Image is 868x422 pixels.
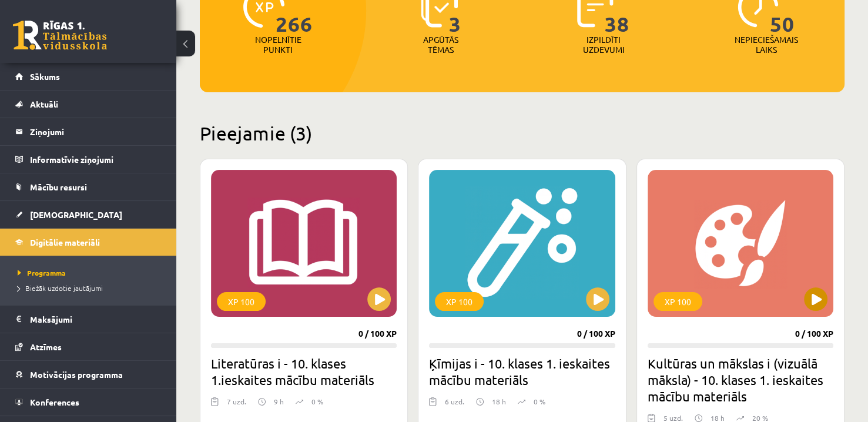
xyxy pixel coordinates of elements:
span: Mācību resursi [30,182,87,192]
legend: Maksājumi [30,306,162,333]
a: Aktuāli [15,91,162,118]
a: Digitālie materiāli [15,229,162,256]
h2: Ķīmijas i - 10. klases 1. ieskaites mācību materiāls [429,355,615,388]
a: Motivācijas programma [15,361,162,388]
a: Konferences [15,388,162,416]
p: Nepieciešamais laiks [735,35,798,55]
a: Maksājumi [15,306,162,333]
legend: Informatīvie ziņojumi [30,146,162,173]
a: Atzīmes [15,333,162,360]
p: 0 % [534,396,545,407]
span: Programma [18,268,66,277]
span: [DEMOGRAPHIC_DATA] [30,209,122,220]
span: Sākums [30,71,60,82]
h2: Literatūras i - 10. klases 1.ieskaites mācību materiāls [211,355,397,388]
div: 6 uzd. [445,396,464,414]
a: Ziņojumi [15,118,162,145]
p: 18 h [492,396,506,407]
span: Atzīmes [30,341,62,352]
span: Aktuāli [30,99,58,109]
a: Programma [18,267,165,278]
div: XP 100 [435,292,484,311]
a: Rīgas 1. Tālmācības vidusskola [13,21,107,50]
span: Digitālie materiāli [30,237,100,247]
p: Nopelnītie punkti [255,35,301,55]
h2: Pieejamie (3) [200,122,844,145]
p: 0 % [311,396,323,407]
p: Izpildīti uzdevumi [581,35,626,55]
a: Mācību resursi [15,173,162,200]
a: Informatīvie ziņojumi [15,146,162,173]
div: XP 100 [653,292,702,311]
p: Apgūtās tēmas [418,35,464,55]
legend: Ziņojumi [30,118,162,145]
a: Biežāk uzdotie jautājumi [18,283,165,293]
a: [DEMOGRAPHIC_DATA] [15,201,162,228]
p: 9 h [274,396,284,407]
span: Biežāk uzdotie jautājumi [18,283,103,293]
div: XP 100 [217,292,266,311]
span: Konferences [30,397,79,407]
div: 7 uzd. [227,396,246,414]
span: Motivācijas programma [30,369,123,380]
a: Sākums [15,63,162,90]
h2: Kultūras un mākslas i (vizuālā māksla) - 10. klases 1. ieskaites mācību materiāls [648,355,833,404]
